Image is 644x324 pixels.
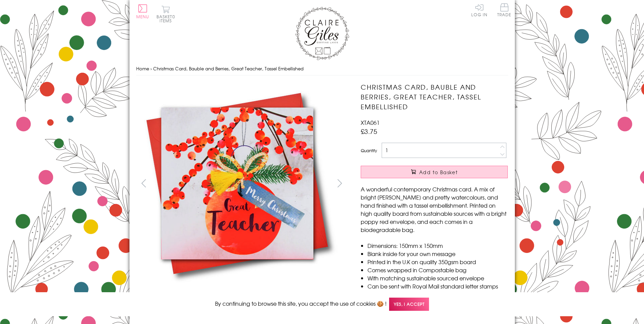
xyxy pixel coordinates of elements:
[136,62,508,76] nav: breadcrumbs
[497,3,511,17] span: Trade
[367,250,508,258] li: Blank inside for your own message
[347,82,550,285] img: Christmas Card, Bauble and Berries, Great Teacher, Tassel Embellished
[332,176,347,191] button: next
[361,185,508,234] p: A wonderful contemporary Christmas card. A mix of bright [PERSON_NAME] and pretty watercolours, a...
[136,82,339,285] img: Christmas Card, Bauble and Berries, Great Teacher, Tassel Embellished
[160,14,175,24] span: 0 items
[367,282,508,290] li: Can be sent with Royal Mail standard letter stamps
[136,4,149,19] button: Menu
[361,82,508,111] h1: Christmas Card, Bauble and Berries, Great Teacher, Tassel Embellished
[497,3,511,18] a: Trade
[471,3,487,17] a: Log In
[367,266,508,274] li: Comes wrapped in Compostable bag
[157,5,175,23] button: Basket0 items
[153,65,304,72] span: Christmas Card, Bauble and Berries, Great Teacher, Tassel Embellished
[367,258,508,266] li: Printed in the U.K on quality 350gsm board
[389,298,429,311] span: Yes, I accept
[367,241,508,250] li: Dimensions: 150mm x 150mm
[361,118,380,126] span: XTA061
[419,169,458,176] span: Add to Basket
[361,126,377,136] span: £3.75
[361,166,508,178] button: Add to Basket
[295,7,349,60] img: Claire Giles Greetings Cards
[136,14,149,20] span: Menu
[367,274,508,282] li: With matching sustainable sourced envelope
[361,147,377,154] label: Quantity
[136,176,151,191] button: prev
[150,65,152,72] span: ›
[136,65,149,72] a: Home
